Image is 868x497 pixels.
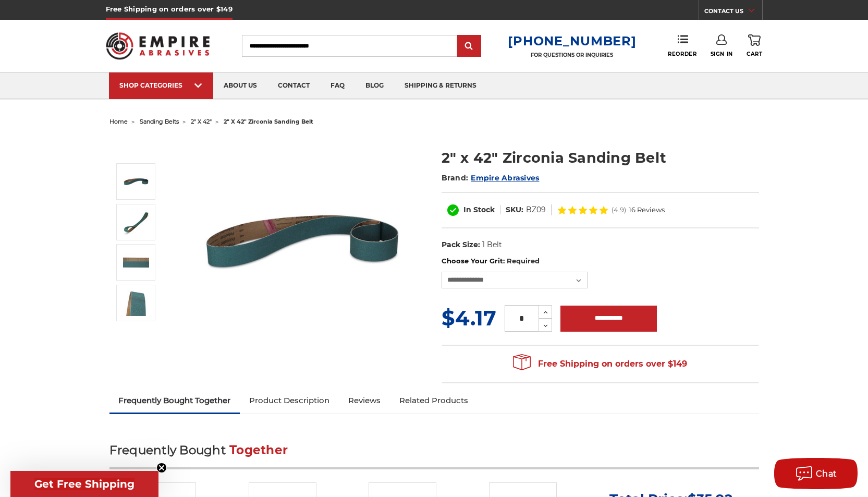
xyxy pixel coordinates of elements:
a: Product Description [240,389,339,412]
a: contact [267,72,320,99]
dt: Pack Size: [442,239,480,250]
input: Submit [459,36,480,57]
img: 2" x 42" Sanding Belt - Zirconia [199,137,407,345]
a: CONTACT US [704,5,762,20]
a: Reorder [668,34,696,57]
dd: 1 Belt [482,239,502,250]
span: Frequently Bought [109,443,226,457]
label: Choose Your Grit: [442,256,759,266]
span: In Stock [463,205,495,214]
p: FOR QUESTIONS OR INQUIRIES [508,52,636,58]
span: Cart [747,51,762,57]
span: Brand: [442,173,469,183]
img: 2" x 42" - Zirconia Sanding Belt [123,290,149,316]
dt: SKU: [506,204,523,215]
span: Get Free Shipping [34,478,135,490]
span: $4.17 [442,305,496,331]
a: Empire Abrasives [471,173,539,183]
button: Close teaser [156,463,167,473]
span: Sign In [711,51,733,57]
h1: 2" x 42" Zirconia Sanding Belt [442,148,759,168]
img: 2" x 42" Zirc Sanding Belt [123,249,149,275]
span: Reorder [668,51,696,57]
img: 2" x 42" Zirconia Sanding Belt [123,209,149,235]
a: shipping & returns [394,72,487,99]
a: faq [320,72,355,99]
img: 2" x 42" Sanding Belt - Zirconia [123,168,149,195]
span: 2" x 42" zirconia sanding belt [224,118,313,125]
a: Frequently Bought Together [109,389,240,412]
small: Required [507,257,540,265]
span: 16 Reviews [629,207,665,213]
span: Chat [816,469,837,479]
div: Get Free ShippingClose teaser [10,471,158,497]
a: blog [355,72,394,99]
span: Together [229,443,288,457]
span: (4.9) [612,207,626,213]
a: Cart [747,34,762,57]
div: SHOP CATEGORIES [119,81,203,89]
a: 2" x 42" [191,118,212,125]
a: [PHONE_NUMBER] [508,33,636,49]
a: Reviews [339,389,390,412]
a: about us [213,72,267,99]
a: sanding belts [140,118,179,125]
button: Chat [774,458,858,489]
a: home [109,118,128,125]
dd: BZ09 [526,204,546,215]
a: Related Products [390,389,478,412]
img: Empire Abrasives [106,26,210,66]
span: Free Shipping on orders over $149 [513,354,687,374]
